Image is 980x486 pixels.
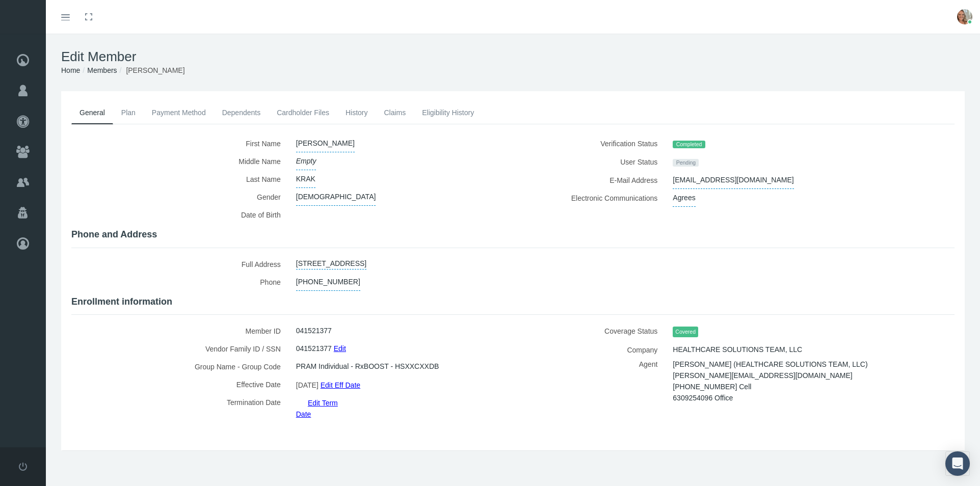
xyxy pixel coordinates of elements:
[673,159,699,167] span: Pending
[521,189,666,207] label: Electronic Communications
[296,340,332,357] span: 041521377
[945,451,970,476] div: Open Intercom Messenger
[334,341,346,356] a: Edit
[71,273,288,291] label: Phone
[71,393,288,420] label: Termination Date
[71,322,288,340] label: Member ID
[337,101,376,124] a: History
[673,171,793,189] span: [EMAIL_ADDRESS][DOMAIN_NAME]
[673,141,705,149] span: Completed
[673,341,802,358] span: HEALTHCARE SOLUTIONS TEAM, LLC
[957,9,972,24] img: S_Profile_Picture_15372.jpg
[296,170,315,188] span: KRAK
[71,188,288,206] label: Gender
[673,390,733,406] span: 6309254096 Office
[521,171,666,189] label: E-Mail Address
[673,357,867,372] span: [PERSON_NAME] (HEALTHCARE SOLUTIONS TEAM, LLC)
[521,134,666,153] label: Verification Status
[71,229,955,240] h4: Phone and Address
[521,341,666,359] label: Company
[71,152,288,170] label: Middle Name
[269,101,337,124] a: Cardholder Files
[71,206,288,224] label: Date of Birth
[126,66,184,74] span: [PERSON_NAME]
[296,358,439,375] span: PRAM Individual - RxBOOST - HSXXCXXDB
[521,153,666,171] label: User Status
[144,101,214,124] a: Payment Method
[113,101,144,124] a: Plan
[673,189,695,207] span: Agrees
[296,134,355,152] span: [PERSON_NAME]
[296,395,338,421] a: Edit Term Date
[673,327,698,337] span: Covered
[71,358,288,375] label: Group Name - Group Code
[71,170,288,188] label: Last Name
[296,322,332,339] span: 041521377
[214,101,269,124] a: Dependents
[87,66,117,74] a: Members
[71,255,288,273] label: Full Address
[71,340,288,358] label: Vendor Family ID / SSN
[296,273,360,291] span: [PHONE_NUMBER]
[521,322,666,341] label: Coverage Status
[673,368,852,383] span: [PERSON_NAME][EMAIL_ADDRESS][DOMAIN_NAME]
[71,296,955,308] h4: Enrollment information
[71,375,288,393] label: Effective Date
[61,49,965,65] h1: Edit Member
[61,66,80,74] a: Home
[376,101,414,124] a: Claims
[296,188,376,206] span: [DEMOGRAPHIC_DATA]
[71,134,288,152] label: First Name
[71,101,113,124] a: General
[296,255,366,269] a: [STREET_ADDRESS]
[296,152,316,170] span: Empty
[414,101,482,124] a: Eligibility History
[521,359,666,400] label: Agent
[673,379,751,394] span: [PHONE_NUMBER] Cell
[296,377,319,393] span: [DATE]
[321,377,360,392] a: Edit Eff Date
